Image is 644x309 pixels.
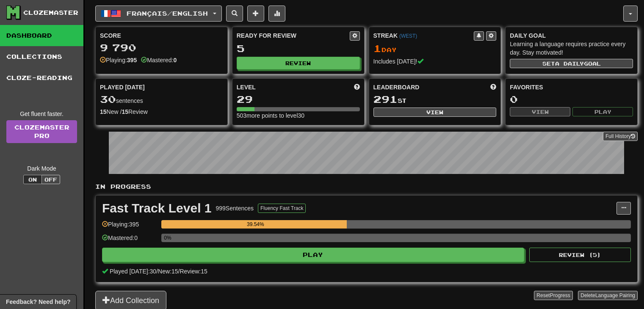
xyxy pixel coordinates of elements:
div: Learning a language requires practice every day. Stay motivated! [510,40,633,57]
div: Get fluent faster. [6,110,77,118]
button: ResetProgress [534,291,572,300]
span: Leaderboard [373,83,420,91]
div: sentences [100,94,223,105]
span: a daily [555,61,584,66]
div: st [373,94,497,105]
div: Mastered: 0 [102,234,157,248]
span: New: 15 [158,268,178,275]
div: Daily Goal [510,31,633,40]
button: Off [41,175,60,184]
div: Fast Track Level 1 [102,202,212,215]
button: View [510,107,570,116]
span: Language Pairing [595,292,635,298]
div: 999 Sentences [216,204,254,212]
a: ClozemasterPro [6,120,77,143]
span: Open feedback widget [6,298,70,306]
span: Français / English [127,10,208,17]
button: Add sentence to collection [247,6,264,22]
div: 0 [510,94,633,105]
span: Played [DATE] [100,83,145,91]
button: Full History [603,132,638,141]
strong: 15 [100,108,107,115]
button: More stats [268,6,285,22]
span: Score more points to level up [354,83,360,91]
button: Français/English [95,6,222,22]
strong: 0 [173,57,177,63]
span: 1 [373,42,381,54]
a: (WEST) [399,33,417,39]
div: Day [373,43,497,54]
button: Play [572,107,633,116]
span: / [156,268,158,275]
div: Includes [DATE]! [373,57,497,66]
div: 29 [237,94,360,105]
div: Playing: [100,56,137,64]
button: Fluency Fast Track [258,204,306,213]
div: 9 790 [100,42,223,53]
div: Mastered: [141,56,177,64]
span: 30 [100,93,116,105]
div: 5 [237,43,360,54]
strong: 395 [127,57,137,63]
p: In Progress [95,182,638,191]
button: Search sentences [226,6,243,22]
span: Played [DATE]: 30 [110,268,156,275]
button: Review [237,57,360,69]
span: / [178,268,180,275]
div: New / Review [100,108,223,116]
div: Clozemaster [23,8,78,17]
div: Score [100,31,223,40]
span: Review: 15 [180,268,207,275]
span: Level [237,83,256,91]
div: Favorites [510,83,633,91]
button: Review (5) [529,248,631,262]
button: DeleteLanguage Pairing [578,291,638,300]
div: Dark Mode [6,164,77,173]
div: 503 more points to level 30 [237,111,360,120]
button: Seta dailygoal [510,59,633,68]
strong: 15 [122,108,128,115]
button: Play [102,248,524,262]
span: This week in points, UTC [490,83,496,91]
button: View [373,108,497,117]
button: On [23,175,42,184]
div: Ready for Review [237,31,350,40]
div: Streak [373,31,474,40]
div: Playing: 395 [102,220,157,234]
span: 291 [373,93,398,105]
span: Progress [550,292,570,298]
div: 39.54% [164,220,347,229]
